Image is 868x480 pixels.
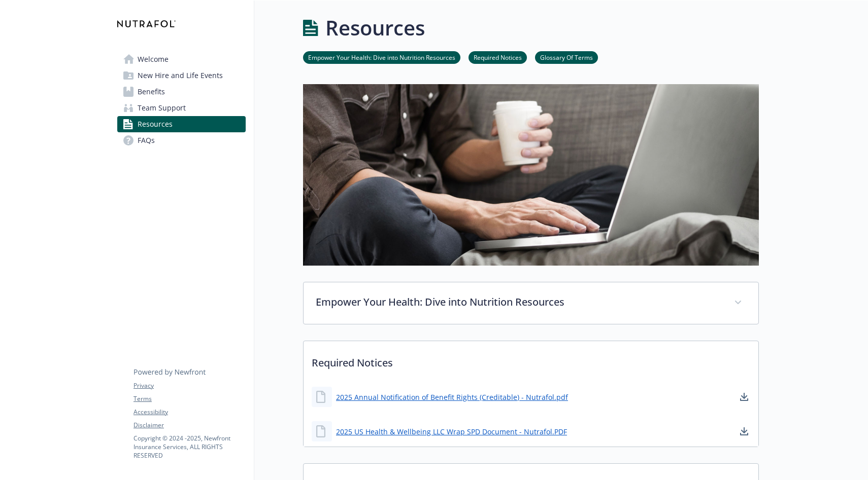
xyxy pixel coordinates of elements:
a: New Hire and Life Events [117,67,246,84]
a: Terms [133,394,245,403]
span: Welcome [138,51,169,67]
a: Empower Your Health: Dive into Nutrition Resources [303,52,460,62]
span: Resources [138,116,173,132]
a: Welcome [117,51,246,67]
a: Glossary Of Terms [535,52,598,62]
a: 2025 US Health & Wellbeing LLC Wrap SPD Document - Nutrafol.PDF [336,426,567,437]
img: resources page banner [303,84,759,266]
a: Team Support [117,100,246,116]
a: Disclaimer [133,421,245,430]
a: FAQs [117,132,246,149]
a: download document [738,391,750,403]
span: FAQs [138,132,155,149]
a: Benefits [117,84,246,100]
span: New Hire and Life Events [138,67,223,84]
a: download document [738,425,750,437]
a: Accessibility [133,408,245,417]
p: Required Notices [304,341,758,379]
h1: Resources [325,13,425,43]
a: 2025 Annual Notification of Benefit Rights (Creditable) - Nutrafol.pdf [336,392,568,402]
span: Benefits [138,84,165,100]
a: Privacy [133,381,245,390]
span: Team Support [138,100,186,116]
a: Resources [117,116,246,132]
p: Copyright © 2024 - 2025 , Newfront Insurance Services, ALL RIGHTS RESERVED [133,434,245,460]
div: Empower Your Health: Dive into Nutrition Resources [304,282,758,324]
p: Empower Your Health: Dive into Nutrition Resources [316,294,722,310]
a: Required Notices [469,52,527,62]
